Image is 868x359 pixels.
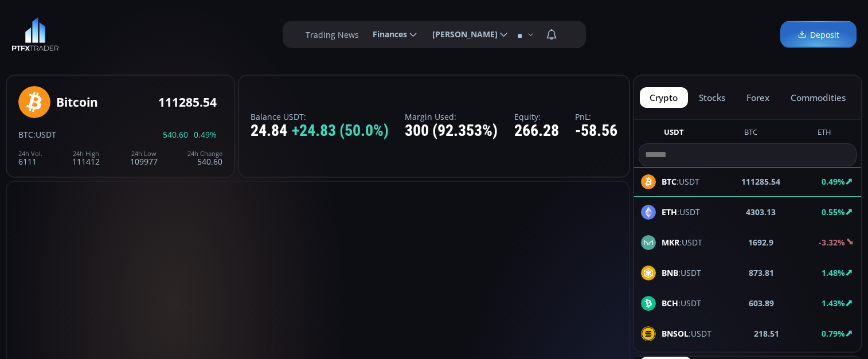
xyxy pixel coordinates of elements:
label: Equity: [514,112,559,121]
span: :USDT [33,129,56,140]
div: Bitcoin [56,96,98,109]
div: 266.28 [514,122,559,140]
span: :USDT [662,297,701,309]
button: USDT [659,127,689,141]
b: 603.89 [749,297,774,309]
div: 540.60 [187,150,222,166]
a: Deposit [780,21,857,48]
label: PnL: [575,112,617,121]
b: MKR [662,237,679,248]
span: :USDT [662,236,702,248]
b: 1.48% [822,267,845,278]
span: BTC [18,129,33,140]
span: Deposit [797,29,839,41]
img: LOGO [11,17,59,52]
div: 300 (92.353%) [405,122,498,140]
b: 0.79% [822,328,845,339]
b: 1.43% [822,298,845,309]
div: 111412 [72,150,100,166]
b: 4303.13 [746,206,776,218]
div: 6111 [18,150,42,166]
b: 873.81 [749,267,774,279]
div: 24h Low [130,150,158,157]
span: [PERSON_NAME] [424,23,498,46]
b: BNSOL [662,328,689,339]
button: crypto [640,87,688,108]
div: 24h Vol. [18,150,42,157]
b: 1692.9 [748,236,773,248]
div: 24.84 [251,122,389,140]
span: :USDT [662,267,701,279]
span: :USDT [662,206,700,218]
b: BCH [662,298,678,309]
label: Margin Used: [405,112,498,121]
div: 24h Change [187,150,222,157]
span: :USDT [662,327,711,340]
div: 24h High [72,150,100,157]
button: commodities [780,87,855,108]
b: 0.55% [822,206,845,217]
div: 109977 [130,150,158,166]
div: -58.56 [575,122,617,140]
span: 540.60 [163,130,188,139]
button: ETH [813,127,836,141]
label: Trading News [306,29,359,41]
span: +24.83 (50.0%) [292,122,389,140]
button: BTC [740,127,762,141]
b: -3.32% [819,237,845,248]
label: Balance USDT: [251,112,389,121]
b: BNB [662,267,678,278]
span: Finances [365,23,407,46]
div: 111285.54 [158,96,217,109]
b: 218.51 [754,327,779,340]
span: 0.49% [194,130,217,139]
button: forex [737,87,780,108]
button: stocks [689,87,736,108]
b: ETH [662,206,677,217]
